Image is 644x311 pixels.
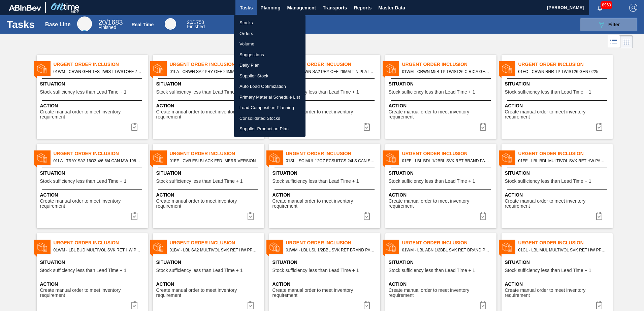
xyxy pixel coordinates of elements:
[234,39,305,49] a: Volume
[234,81,305,92] a: Auto Load Optimization
[234,28,305,39] a: Orders
[234,124,305,134] a: Supplier Production Plan
[234,60,305,71] a: Daily Plan
[234,113,305,124] a: Consolidated Stocks
[234,49,305,60] a: Suggestions
[234,102,305,113] a: Load Composition Planning
[234,18,305,28] a: Stocks
[234,71,305,81] a: Supplier Stock
[234,92,305,103] a: Primary Material Schedule List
